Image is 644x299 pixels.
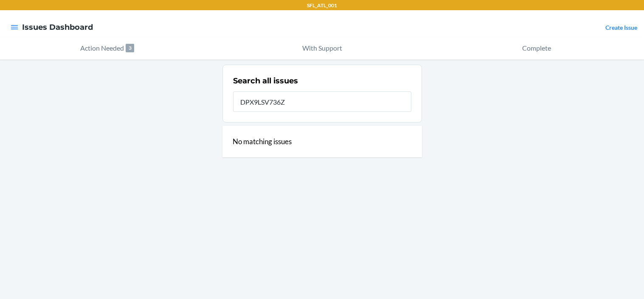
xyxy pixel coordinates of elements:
[307,2,337,9] p: SFL_ATL_001
[522,43,551,53] p: Complete
[605,24,637,31] a: Create Issue
[126,44,134,52] p: 3
[233,75,298,86] h2: Search all issues
[215,37,430,60] button: With Support
[222,126,422,157] div: No matching issues
[429,37,644,60] button: Complete
[22,22,93,33] h4: Issues Dashboard
[80,43,124,53] p: Action Needed
[302,43,342,53] p: With Support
